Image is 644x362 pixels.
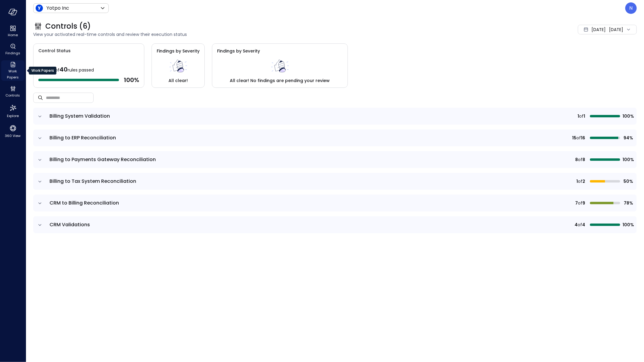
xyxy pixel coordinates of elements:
img: Icon [36,5,43,12]
span: of [578,200,582,206]
span: Billing System Validation [50,113,110,119]
span: Findings by Severity [217,48,260,54]
span: 1 [576,178,578,185]
span: 4 [575,221,578,228]
div: Findings [1,42,24,57]
span: 2 [582,178,585,185]
p: Yotpo Inc [46,5,69,12]
span: 360 View [5,133,21,139]
span: Explore [7,113,19,119]
span: 1 [578,113,579,119]
div: Noy Vadai [625,2,637,14]
span: 1 [584,113,585,119]
span: 8 [575,156,578,163]
span: 100 % [124,76,139,84]
span: Controls [6,92,20,98]
span: CRM to Billing Reconciliation [50,199,119,206]
span: rules passed [68,67,94,73]
span: of [576,135,581,141]
span: All clear! No findings are pending your review [230,77,330,84]
span: of [578,156,582,163]
span: Home [8,32,18,38]
span: of [578,178,582,185]
span: 100% [623,221,633,228]
button: expand row [37,113,43,119]
button: expand row [37,157,43,163]
span: Findings by Severity [157,48,200,54]
span: 4 [582,221,585,228]
div: 360 View [1,123,24,139]
span: Findings [5,50,20,56]
button: expand row [37,200,43,206]
div: Work Papers [29,67,56,75]
span: 40 [59,65,68,74]
span: of [579,113,584,119]
div: Controls [1,84,24,99]
span: 100% [623,156,633,163]
span: Billing to ERP Reconciliation [50,134,116,141]
p: N [630,5,633,12]
span: View your activated real-time controls and review their execution status [33,31,470,38]
span: 94% [623,135,633,141]
span: CRM Validations [50,221,90,228]
span: 9 [582,200,585,206]
span: 7 [575,200,578,206]
button: expand row [37,179,43,185]
button: expand row [37,222,43,228]
span: Controls (6) [45,21,91,31]
span: 8 [582,156,585,163]
div: Work Papers [1,60,24,81]
span: 78% [623,200,633,206]
div: Explore [1,103,24,119]
button: expand row [37,135,43,141]
span: 50% [623,178,633,185]
span: All clear! [168,77,188,84]
span: of [578,221,582,228]
span: Billing to Tax System Reconciliation [50,178,136,185]
span: 100% [623,113,633,119]
span: 40 [38,65,46,74]
span: Billing to Payments Gateway Reconciliation [50,156,156,163]
span: 16 [581,135,585,141]
div: Home [1,24,24,39]
span: Work Papers [4,68,22,80]
span: Control Status [34,44,71,54]
span: 15 [572,135,576,141]
span: [DATE] [591,26,606,33]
